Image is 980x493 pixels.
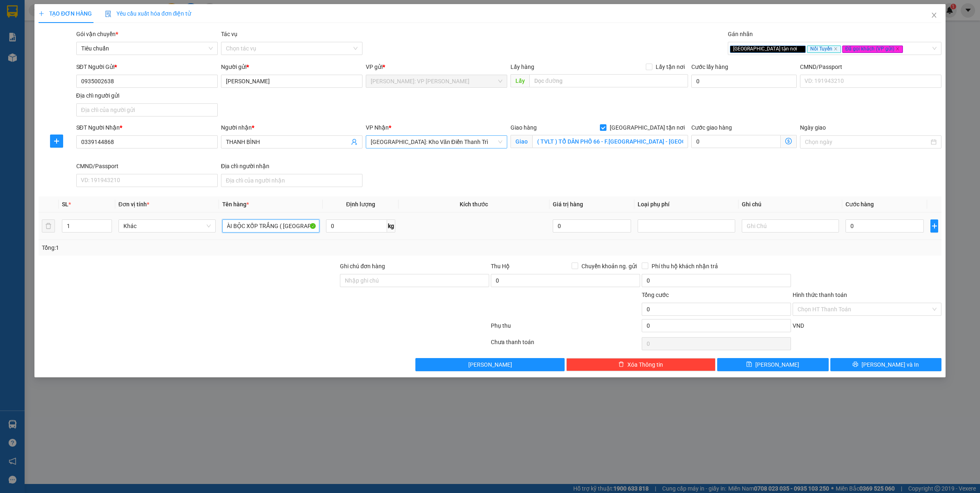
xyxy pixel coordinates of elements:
span: Hồ Chí Minh: VP Bình Thạnh [371,75,502,87]
div: SĐT Người Gửi [76,62,218,71]
span: Lấy [511,74,529,87]
input: Cước lấy hàng [691,75,797,88]
div: CMND/Passport [76,162,218,171]
button: deleteXóa Thông tin [566,358,716,371]
span: Khác [123,220,211,232]
span: Kích thước [460,201,488,208]
span: save [746,361,752,368]
span: user-add [351,139,358,145]
span: [PHONE_NUMBER] [3,28,62,42]
button: printer[PERSON_NAME] và In [830,358,942,371]
span: Hà Nội: Kho Văn Điển Thanh Trì [371,136,502,148]
span: plus [931,223,938,229]
div: Địa chỉ người gửi [76,91,218,100]
button: save[PERSON_NAME] [717,358,829,371]
span: dollar-circle [785,138,792,144]
div: CMND/Passport [800,62,941,71]
span: [PERSON_NAME] [468,360,512,369]
th: Loại phụ phí [634,196,738,212]
span: CÔNG TY TNHH CHUYỂN PHÁT NHANH BẢO AN [71,28,150,43]
span: Giao hàng [511,124,537,131]
button: [PERSON_NAME] [415,358,565,371]
span: Đã gọi khách (VP gửi) [842,46,903,53]
div: SĐT Người Nhận [76,123,218,132]
span: close [834,47,838,51]
th: Ghi chú [738,196,842,212]
input: Cước giao hàng [691,135,781,148]
span: VND [793,322,804,329]
input: Địa chỉ của người nhận [221,174,362,187]
span: [GEOGRAPHIC_DATA] tận nơi [730,46,806,53]
span: Giá trị hàng [553,201,583,208]
div: Địa chỉ người nhận [221,162,362,171]
span: Giao [511,135,532,148]
button: delete [42,219,55,233]
img: icon [105,11,112,17]
div: VP gửi [366,62,507,71]
span: Định lượng [346,201,375,208]
span: SL [62,201,68,208]
span: Đơn vị tính [119,201,149,208]
label: Cước giao hàng [691,124,732,131]
div: Tổng: 1 [42,243,378,252]
span: Lấy tận nơi [652,62,688,71]
button: plus [50,135,63,148]
span: [PERSON_NAME] và In [861,360,919,369]
div: Chưa thanh toán [490,338,641,352]
div: Người nhận [221,123,362,132]
input: Địa chỉ của người gửi [76,103,218,116]
span: close [931,12,937,18]
input: VD: Bàn, Ghế [222,219,319,233]
span: Lấy hàng [511,64,534,70]
div: Người gửi [221,62,362,71]
input: Giao tận nơi [532,135,688,148]
span: Tên hàng [222,201,249,208]
span: close [798,47,802,51]
span: Gói vận chuyển [76,31,118,37]
span: Ngày in phiếu: 10:35 ngày [52,16,165,25]
span: VP Nhận [366,124,389,131]
span: TẠO ĐƠN HÀNG [39,10,92,17]
span: [PERSON_NAME] [755,360,799,369]
button: plus [930,219,938,233]
input: Dọc đường [529,74,688,87]
span: Tổng cước [642,292,669,298]
label: Hình thức thanh toán [793,292,847,298]
label: Ngày giao [800,124,826,131]
span: Xóa Thông tin [627,360,663,369]
span: Yêu cầu xuất hóa đơn điện tử [105,10,191,17]
strong: CSKH: [23,28,43,35]
span: Chuyển khoản ng. gửi [578,262,640,271]
label: Ghi chú đơn hàng [340,263,385,269]
span: Nối Tuyến [807,46,841,53]
span: printer [852,361,858,368]
span: delete [618,361,624,368]
input: 0 [553,219,631,233]
span: Thu Hộ [491,263,510,269]
span: Tiêu chuẩn [81,42,213,55]
span: Phí thu hộ khách nhận trả [648,262,721,271]
button: Close [923,4,946,27]
input: Ghi Chú [742,219,839,233]
input: Ngày giao [805,137,929,146]
label: Cước lấy hàng [691,64,728,70]
span: plus [39,11,44,16]
span: close [896,47,900,51]
span: [GEOGRAPHIC_DATA] tận nơi [606,123,688,132]
span: plus [50,138,63,144]
strong: PHIẾU DÁN LÊN HÀNG [55,4,162,15]
span: kg [387,219,395,233]
label: Tác vụ [221,31,237,37]
span: Cước hàng [846,201,874,208]
input: Ghi chú đơn hàng [340,274,489,287]
span: Mã đơn: VPBT1310250001 [3,50,125,61]
div: Phụ thu [490,321,641,336]
label: Gán nhãn [728,31,753,37]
